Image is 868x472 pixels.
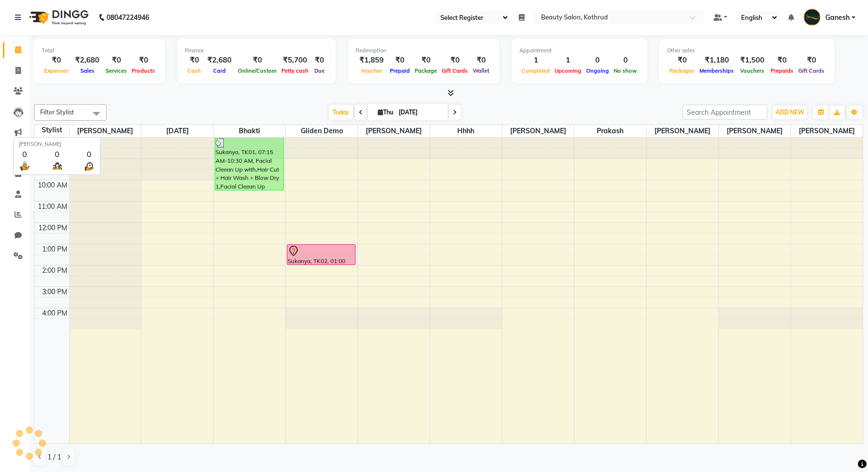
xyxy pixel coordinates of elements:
[358,67,385,74] span: Voucher
[78,67,97,74] span: Sales
[470,55,492,66] div: ₹0
[103,55,129,66] div: ₹0
[439,55,470,66] div: ₹0
[775,109,804,116] span: ADD NEW
[185,55,203,66] div: ₹0
[214,125,285,137] span: Bhakti
[736,55,768,66] div: ₹1,500
[203,55,235,66] div: ₹2,680
[40,244,69,254] div: 1:00 PM
[51,148,63,160] div: 0
[42,47,157,55] div: Total
[519,55,552,66] div: 1
[42,67,71,74] span: Expenses
[387,67,412,74] span: Prepaid
[19,148,31,160] div: 0
[287,245,355,265] div: Sukanya, TK02, 01:00 PM-02:00 PM, Thai Massage - 60 MIns
[40,266,69,276] div: 2:00 PM
[387,55,412,66] div: ₹0
[279,67,311,74] span: Petty cash
[667,67,697,74] span: Packages
[439,67,470,74] span: Gift Cards
[584,67,611,74] span: Ongoing
[47,452,61,462] span: 1 / 1
[107,4,149,31] b: 08047224946
[502,125,574,137] span: [PERSON_NAME]
[519,67,552,74] span: Completed
[791,125,863,137] span: [PERSON_NAME]
[36,202,69,212] div: 11:00 AM
[329,105,353,120] span: Today
[584,55,611,66] div: 0
[40,108,74,116] span: Filter Stylist
[519,47,639,55] div: Appointment
[40,287,69,297] div: 3:00 PM
[286,125,357,137] span: Gliden Demo
[412,55,439,66] div: ₹0
[470,67,492,74] span: Wallet
[825,13,850,23] span: Ganesh
[215,138,283,190] div: Sukanya, TK01, 07:15 AM-10:30 AM, Facial Cleean Up with,Hair Cut + Hair Wash + Blow Dry 1,Facial ...
[738,67,767,74] span: Vouchers
[773,106,806,119] button: ADD NEW
[141,125,213,137] span: [DATE]
[552,55,584,66] div: 1
[796,55,827,66] div: ₹0
[129,55,157,66] div: ₹0
[34,125,69,135] div: Stylist
[768,55,796,66] div: ₹0
[356,47,492,55] div: Redemption
[667,47,827,55] div: Other sales
[185,47,328,55] div: Finance
[71,55,103,66] div: ₹2,680
[697,67,736,74] span: Memberships
[312,67,327,74] span: Due
[611,67,639,74] span: No show
[396,105,444,120] input: 2025-09-04
[42,55,71,66] div: ₹0
[697,55,736,66] div: ₹1,180
[667,55,697,66] div: ₹0
[552,67,584,74] span: Upcoming
[70,125,141,137] span: [PERSON_NAME]
[412,67,439,74] span: Package
[36,223,69,233] div: 12:00 PM
[19,140,95,148] div: [PERSON_NAME]
[51,160,63,172] img: queue.png
[796,67,827,74] span: Gift Cards
[719,125,790,137] span: [PERSON_NAME]
[430,125,502,137] span: Hhhh
[40,308,69,318] div: 4:00 PM
[235,67,279,74] span: Online/Custom
[279,55,311,66] div: ₹5,700
[83,160,95,172] img: wait_time.png
[19,160,31,172] img: serve.png
[804,9,821,26] img: Ganesh
[25,4,91,31] img: logo
[83,148,95,160] div: 0
[768,67,796,74] span: Prepaids
[611,55,639,66] div: 0
[574,125,646,137] span: Prakash
[358,125,430,137] span: [PERSON_NAME]
[311,55,328,66] div: ₹0
[129,67,157,74] span: Products
[211,67,228,74] span: Card
[682,105,767,120] input: Search Appointment
[356,55,387,66] div: ₹1,859
[647,125,718,137] span: [PERSON_NAME]
[36,180,69,190] div: 10:00 AM
[185,67,203,74] span: Cash
[235,55,279,66] div: ₹0
[103,67,129,74] span: Services
[375,109,396,116] span: Thu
